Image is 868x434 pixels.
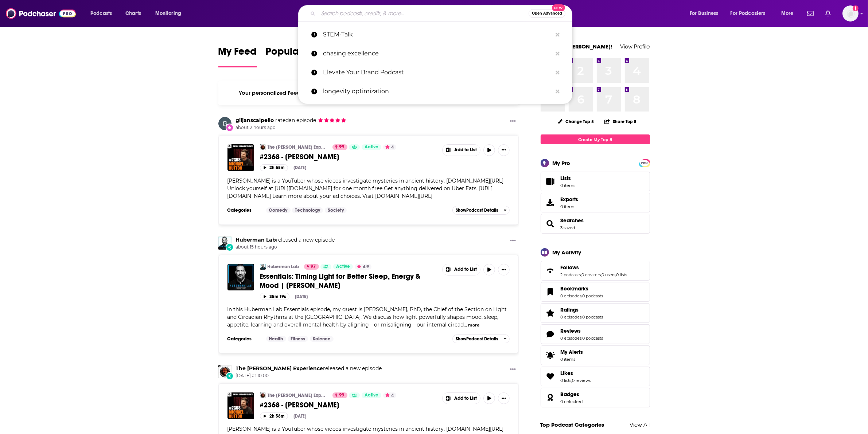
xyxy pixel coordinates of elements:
span: [PERSON_NAME] is a YouTuber whose videos investigate mysteries in ancient history. [DOMAIN_NAME][... [227,177,504,199]
a: Follows [543,266,558,276]
span: Lists [543,176,558,187]
span: Follows [541,261,650,281]
a: My Feed [218,45,257,67]
button: open menu [685,8,728,19]
span: Logged in as nicole.koremenos [842,5,859,21]
img: giljanscalpello [218,117,231,130]
button: 4 [383,392,396,398]
a: Searches [561,217,584,224]
a: Likes [561,370,591,376]
span: Active [365,392,378,399]
span: Bookmarks [541,282,650,302]
button: 4 [383,144,396,150]
span: Exports [561,196,579,203]
span: Active [336,263,350,270]
a: Popular Feed [266,45,328,67]
span: My Alerts [543,350,558,360]
a: 0 unlocked [561,399,583,404]
h3: released a new episode [236,365,382,372]
a: 3 saved [561,225,575,230]
button: Share Top 8 [604,114,637,129]
button: ShowPodcast Details [452,206,510,215]
span: Searches [541,214,650,234]
input: Search podcasts, credits, & more... [318,8,529,19]
a: Exports [541,193,650,212]
a: 0 lists [616,272,627,277]
span: More [781,8,794,19]
a: Badges [561,391,583,398]
div: [DATE] [294,165,307,170]
img: Essentials: Timing Light for Better Sleep, Energy & Mood | Dr. Samer Hattar [227,264,254,290]
span: For Podcasters [731,8,766,19]
span: Add to List [454,396,477,401]
span: , [582,336,583,341]
img: #2368 - Michael Button [227,144,254,171]
img: User Profile [842,5,859,21]
span: giljanscalpello's Rating: 5 out of 5 [318,118,346,123]
span: New [552,4,565,11]
a: #2368 - [PERSON_NAME] [260,152,437,161]
button: open menu [85,8,121,19]
a: View All [630,421,650,428]
span: , [582,293,583,298]
a: 0 episodes [561,314,582,320]
button: open menu [150,8,191,19]
span: ... [464,321,467,328]
span: Active [365,144,378,151]
a: 0 lists [561,378,572,383]
span: #2368 - [PERSON_NAME] [260,152,339,161]
button: Show More Button [507,365,519,374]
span: Ratings [561,306,579,313]
div: My Activity [553,249,581,256]
span: , [601,272,602,277]
a: The [PERSON_NAME] Experience [268,392,328,398]
a: Show notifications dropdown [822,7,834,20]
a: Create My Top 8 [541,134,650,144]
span: Badges [541,388,650,407]
button: more [468,322,479,328]
a: Huberman Lab [236,236,276,243]
div: [DATE] [295,294,308,299]
span: 99 [339,392,345,399]
button: Open AdvancedNew [529,9,565,18]
a: Active [362,392,381,398]
a: Follows [561,264,627,271]
p: chasing excellence [323,44,552,63]
span: My Alerts [561,349,583,355]
span: 0 items [561,204,579,209]
a: Lists [541,172,650,191]
span: , [572,378,572,383]
a: #2368 - [PERSON_NAME] [260,400,437,410]
span: Show Podcast Details [456,336,498,341]
span: rated [275,117,289,124]
button: Show More Button [498,144,510,156]
a: 0 reviews [572,378,591,383]
a: Active [333,264,353,270]
span: Add to List [454,267,477,272]
svg: Add a profile image [853,5,859,11]
a: giljanscalpello [236,117,274,124]
h3: Categories [227,207,260,213]
img: The Joe Rogan Experience [218,365,231,378]
span: Add to List [454,147,477,153]
h3: Categories [227,336,260,342]
a: chasing excellence [298,44,572,63]
a: My Alerts [541,345,650,365]
a: 0 podcasts [583,314,603,320]
a: 0 creators [582,272,601,277]
span: Charts [125,8,141,19]
span: about 2 hours ago [236,125,347,131]
a: 97 [304,264,319,270]
button: Show profile menu [842,5,859,21]
span: Lists [561,175,571,181]
a: The Joe Rogan Experience [260,392,266,398]
span: #2368 - [PERSON_NAME] [260,400,339,410]
a: Fitness [288,336,308,342]
a: 0 episodes [561,293,582,298]
a: Huberman Lab [268,264,299,270]
a: Welcome [PERSON_NAME]! [541,43,613,50]
a: Ratings [561,306,603,313]
button: ShowPodcast Details [452,335,510,343]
